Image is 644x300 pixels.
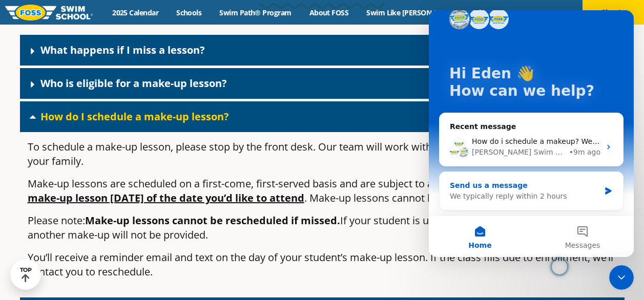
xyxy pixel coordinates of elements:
p: Please note: If your student is unable to attend their make-up lesson, another make-up will not b... [28,213,617,242]
div: What happens if I miss a lesson? [20,35,625,66]
div: Who is eligible for a make-up lesson? [20,68,625,99]
iframe: Intercom live chat [609,265,634,290]
button: Messages [102,206,205,247]
strong: Make-up lessons cannot be rescheduled if missed. [85,213,340,227]
div: Send us a message [21,170,171,181]
p: Make-up lessons are scheduled on a first-come, first-served basis and are subject to availability... [28,177,617,205]
span: Messages [136,231,172,239]
a: 2025 Calendar [103,8,168,17]
p: You’ll receive a reminder email and text on the day of your student’s make-up lesson. If the clas... [28,250,617,279]
p: To schedule a make-up lesson, please stop by the front desk. Our team will work with you to find ... [28,140,617,168]
a: About FOSS [300,8,358,17]
div: How do I schedule a make-up lesson? [20,132,625,295]
a: Schools [168,8,211,17]
a: How do I schedule a make-up lesson? [40,110,229,123]
a: Blog [466,8,498,17]
div: Recent message [21,111,184,122]
img: Glenview avatar [24,127,36,140]
span: How do i schedule a makeup? We have one already and will have another added next week. ​ [43,127,377,135]
img: FOSS Swim School Logo [5,5,93,20]
div: Recent messageGlenview avatarStCharles avatarStLouisPark avatarHow do i schedule a makeup? We hav... [10,102,195,156]
a: Careers [498,8,541,17]
img: StCharles avatar [19,136,32,148]
a: Swim Like [PERSON_NAME] [358,8,466,17]
span: Home [39,231,63,239]
p: Hi Eden 👋 [20,55,184,72]
a: What happens if I miss a lesson? [40,43,205,57]
div: How do I schedule a make-up lesson? [20,101,625,132]
a: Swim Path® Program [211,8,300,17]
a: Who is eligible for a make-up lesson? [40,76,227,90]
u: You can only schedule a make-up lesson [DATE] of the date you’d like to attend [28,177,600,205]
img: StLouisPark avatar [28,136,40,148]
div: Send us a messageWe typically reply within 2 hours [10,161,195,200]
div: TOP [20,267,32,283]
div: We typically reply within 2 hours [21,181,171,191]
div: • 9m ago [140,137,172,147]
iframe: Intercom live chat [429,10,634,257]
div: Glenview avatarStCharles avatarStLouisPark avatarHow do i schedule a makeup? We have one already ... [11,118,194,156]
div: [PERSON_NAME] Swim School [43,137,138,147]
p: How can we help? [20,72,184,90]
